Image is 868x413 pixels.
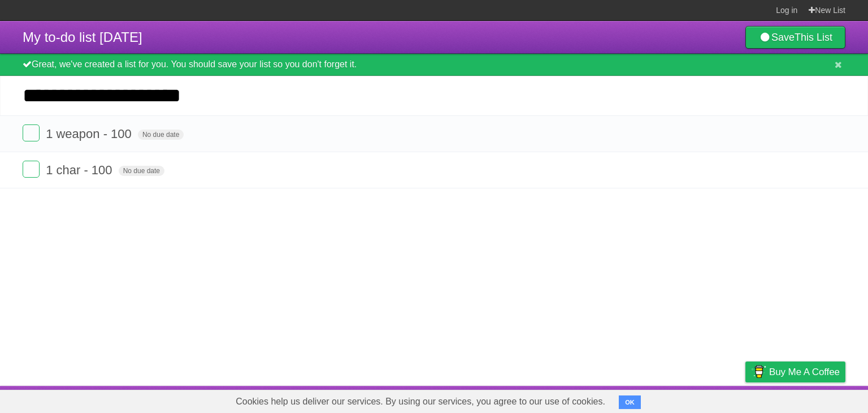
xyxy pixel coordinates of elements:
[692,389,717,410] a: Terms
[751,362,766,381] img: Buy me a coffee
[769,362,840,382] span: Buy me a coffee
[46,163,115,177] span: 1 char - 100
[595,389,619,410] a: About
[23,161,40,178] label: Done
[745,362,845,382] a: Buy me a coffee
[745,26,845,49] a: SaveThis List
[23,29,142,45] span: My to-do list [DATE]
[138,130,184,140] span: No due date
[774,389,845,410] a: Suggest a feature
[224,390,617,413] span: Cookies help us deliver our services. By using our services, you agree to our use of cookies.
[795,32,832,43] b: This List
[632,389,678,410] a: Developers
[46,127,134,141] span: 1 weapon - 100
[731,389,760,410] a: Privacy
[119,166,164,176] span: No due date
[23,124,40,141] label: Done
[619,395,641,409] button: OK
